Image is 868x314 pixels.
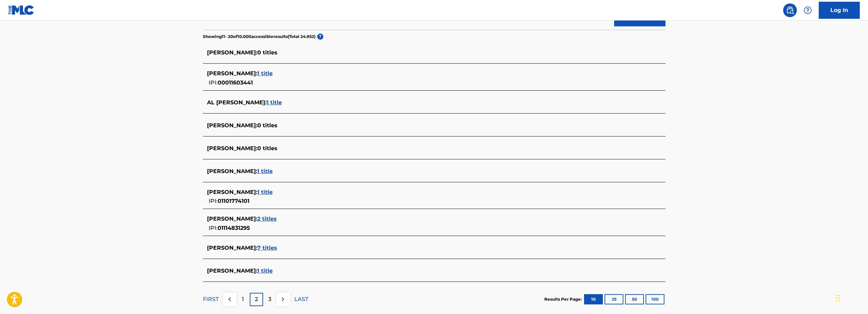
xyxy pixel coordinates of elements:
[257,145,277,152] span: 0 titles
[255,295,258,303] p: 2
[242,295,244,303] p: 1
[783,3,797,17] a: Public Search
[625,294,644,304] button: 50
[317,34,323,40] span: ?
[209,225,218,231] span: IPI:
[834,281,868,314] iframe: Chat Widget
[646,294,664,304] button: 100
[207,70,257,77] span: [PERSON_NAME] :
[218,225,250,231] span: 01114831295
[279,295,287,303] img: right
[804,6,812,14] img: help
[218,79,253,86] span: 00011603441
[267,99,282,106] span: 1 title
[786,6,794,14] img: search
[209,198,218,204] span: IPI:
[207,168,257,174] span: [PERSON_NAME] :
[834,281,868,314] div: Widget de chat
[8,5,35,15] img: MLC Logo
[257,70,273,77] span: 1 title
[218,198,249,204] span: 01101774101
[257,189,273,195] span: 1 title
[584,294,603,304] button: 10
[207,99,267,106] span: AL [PERSON_NAME] :
[207,215,257,222] span: [PERSON_NAME] :
[207,122,257,129] span: [PERSON_NAME] :
[836,288,840,309] div: Arrastrar
[207,267,257,274] span: [PERSON_NAME] :
[257,168,273,174] span: 1 title
[257,122,277,129] span: 0 titles
[819,2,860,19] a: Log In
[257,267,273,274] span: 1 title
[209,79,218,86] span: IPI:
[207,49,257,56] span: [PERSON_NAME] :
[207,145,257,152] span: [PERSON_NAME] :
[207,245,257,251] span: [PERSON_NAME] :
[268,295,271,303] p: 3
[203,34,315,40] p: Showing 11 - 20 of 10.000 accessible results (Total 24.952 )
[605,294,623,304] button: 25
[544,296,583,302] p: Results Per Page:
[225,295,234,303] img: left
[801,3,815,17] div: Help
[257,245,277,251] span: 7 titles
[294,295,308,303] p: LAST
[257,49,277,56] span: 0 titles
[203,295,219,303] p: FIRST
[257,215,277,222] span: 2 titles
[207,189,257,195] span: [PERSON_NAME] :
